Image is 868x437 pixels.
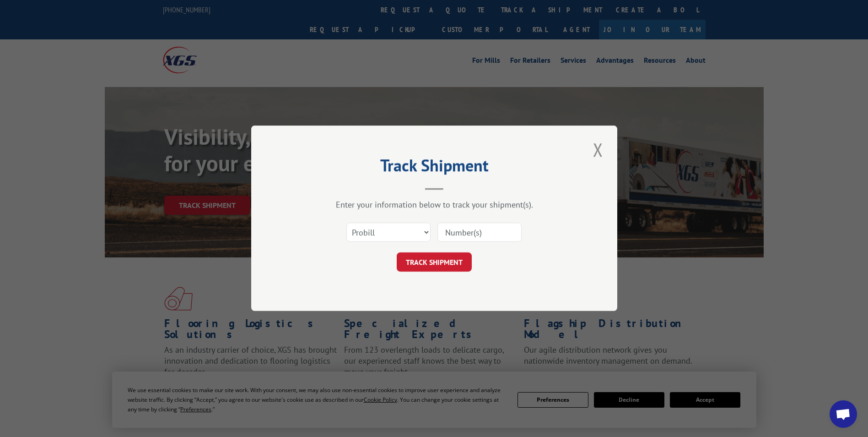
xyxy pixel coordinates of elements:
[297,200,571,210] div: Enter your information below to track your shipment(s).
[397,253,472,272] button: TRACK SHIPMENT
[437,223,522,242] input: Number(s)
[590,137,606,162] button: Close modal
[297,159,571,176] h2: Track Shipment
[830,400,857,428] a: Open chat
